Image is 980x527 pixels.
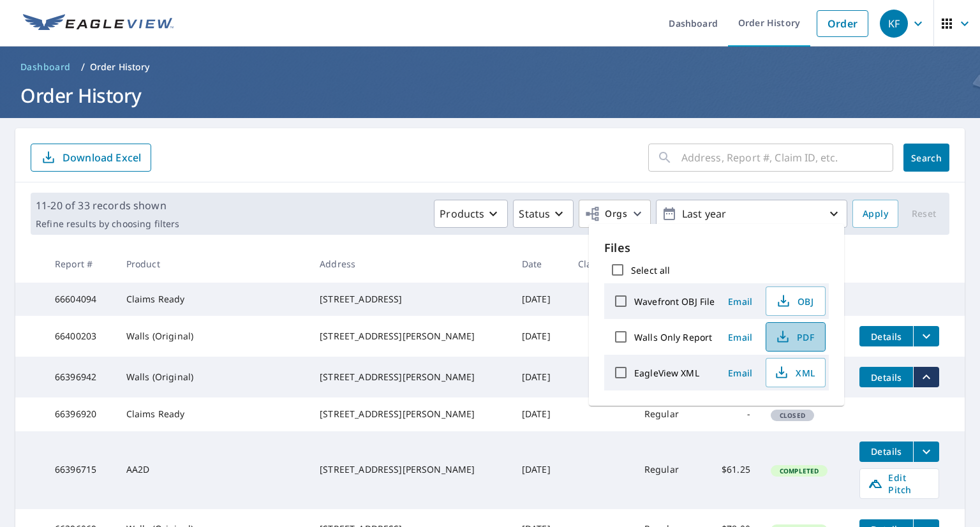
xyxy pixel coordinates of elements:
td: AA2D [116,431,309,509]
label: Select all [631,264,670,276]
td: Regular [634,397,698,431]
label: EagleView XML [634,367,699,379]
p: Refine results by choosing filters [36,218,179,230]
h1: Order History [15,82,965,108]
button: Apply [852,200,898,228]
button: filesDropdownBtn-66396942 [913,367,939,387]
td: - [698,397,761,431]
button: PDF [766,322,826,352]
p: 11-20 of 33 records shown [36,198,179,213]
p: Order History [90,61,150,73]
th: Date [512,245,568,283]
a: Edit Pitch [859,468,939,499]
button: Last year [656,200,847,228]
p: Products [440,206,484,221]
td: Walls (Original) [116,316,309,357]
div: [STREET_ADDRESS][PERSON_NAME] [320,330,501,343]
button: detailsBtn-66396942 [859,367,913,387]
td: 66396920 [45,397,116,431]
td: Regular [634,431,698,509]
span: Closed [772,411,813,420]
div: [STREET_ADDRESS][PERSON_NAME] [320,463,501,476]
span: Details [867,330,905,343]
span: Apply [863,206,888,222]
button: filesDropdownBtn-66400203 [913,326,939,346]
span: Details [867,445,905,457]
span: Email [725,331,755,343]
td: [DATE] [512,316,568,357]
p: Last year [677,203,826,225]
span: PDF [774,329,815,345]
div: [STREET_ADDRESS][PERSON_NAME] [320,371,501,383]
td: $61.25 [698,431,761,509]
button: detailsBtn-66400203 [859,326,913,346]
nav: breadcrumb [15,57,965,77]
p: Files [604,239,829,256]
td: 66396715 [45,431,116,509]
button: Orgs [579,200,651,228]
td: [DATE] [512,397,568,431]
td: Walls (Original) [116,357,309,397]
div: [STREET_ADDRESS][PERSON_NAME] [320,408,501,420]
button: Products [434,200,508,228]
th: Address [309,245,512,283]
span: Completed [772,466,826,475]
img: EV Logo [23,14,174,33]
button: Email [720,327,761,347]
span: XML [774,365,815,380]
th: Product [116,245,309,283]
button: Search [903,144,949,172]
span: OBJ [774,293,815,309]
p: Download Excel [63,151,141,165]
label: Walls Only Report [634,331,712,343]
span: Search [914,152,939,164]
span: Edit Pitch [868,471,931,496]
span: Orgs [584,206,627,222]
div: KF [880,10,908,38]
li: / [81,59,85,75]
label: Wavefront OBJ File [634,295,715,308]
td: 66604094 [45,283,116,316]
input: Address, Report #, Claim ID, etc. [681,140,893,175]
span: Email [725,295,755,308]
th: Claim ID [568,245,634,283]
button: Email [720,292,761,311]
span: Email [725,367,755,379]
div: [STREET_ADDRESS] [320,293,501,306]
p: Status [519,206,550,221]
td: Claims Ready [116,283,309,316]
span: Dashboard [20,61,71,73]
button: detailsBtn-66396715 [859,442,913,462]
button: Status [513,200,574,228]
td: [DATE] [512,357,568,397]
td: [DATE] [512,283,568,316]
button: OBJ [766,286,826,316]
button: Download Excel [31,144,151,172]
td: Claims Ready [116,397,309,431]
span: Details [867,371,905,383]
a: Dashboard [15,57,76,77]
td: 66396942 [45,357,116,397]
a: Order [817,10,868,37]
button: Email [720,363,761,383]
td: [DATE] [512,431,568,509]
button: filesDropdownBtn-66396715 [913,442,939,462]
button: XML [766,358,826,387]
td: 66400203 [45,316,116,357]
th: Report # [45,245,116,283]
